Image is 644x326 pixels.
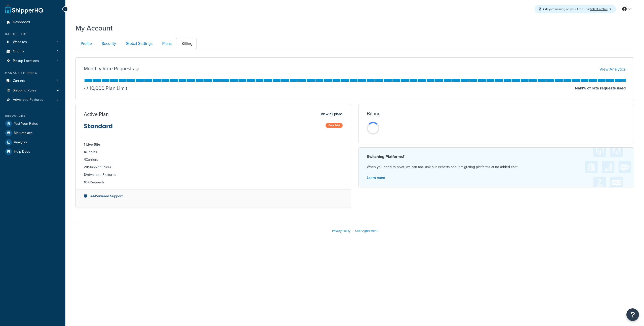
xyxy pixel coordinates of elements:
span: 3 [57,49,58,54]
li: Origins [84,149,343,155]
li: Carriers [4,76,62,86]
span: / [87,84,88,92]
h1: My Account [75,23,113,33]
a: Dashboard [4,18,62,27]
li: Advanced Features [4,95,62,105]
h3: Monthly Rate Requests [84,66,134,71]
a: Pickup Locations 1 [4,56,62,66]
span: Websites [13,40,27,44]
li: AI-Powered Support [84,193,343,199]
h4: Switching Platforms? [367,154,626,160]
span: Dashboard [13,20,30,24]
strong: 10K [84,180,90,185]
div: Resources [4,114,62,118]
li: Requests [84,180,343,185]
span: Advanced Features [13,98,43,102]
span: Shipping Rules [13,88,36,93]
div: Basic Setup [4,32,62,36]
strong: 3 [84,172,86,177]
p: 10,000 Plan Limit [85,85,127,92]
a: Billing [176,38,196,49]
span: Carriers [13,79,25,83]
button: Open Resource Center [626,308,639,321]
h3: Active Plan [84,111,109,117]
span: Analytics [14,140,28,145]
a: Origins 3 [4,47,62,56]
span: 1 [57,59,58,63]
span: Origins [13,49,24,54]
li: Advanced Features [84,172,343,178]
div: remaining on your Free Trial [535,5,616,13]
a: Plans [157,38,176,49]
li: Pickup Locations [4,56,62,66]
a: View all plans [321,111,343,117]
span: | [352,229,353,233]
a: Security [96,38,120,49]
p: When you need to pivot, we can too. Ask our experts about migrating platforms at no added cost. [367,164,626,170]
h3: Billing [367,111,381,116]
p: - [84,85,85,92]
p: NaN % of rate requests used [575,85,626,92]
a: Shipping Rules [4,86,62,95]
span: Test Your Rates [14,122,38,126]
a: User Agreement [355,229,378,233]
a: Advanced Features 2 [4,95,62,105]
a: ShipperHQ Home [5,4,43,14]
li: Shipping Rules [84,165,343,170]
a: Help Docs [4,147,62,156]
div: Manage Shipping [4,71,62,75]
a: Carriers 4 [4,76,62,86]
a: Profile [75,38,96,49]
li: Carriers [84,157,343,162]
a: Websites 1 [4,38,62,47]
a: Privacy Policy [332,229,350,233]
a: Global Settings [120,38,156,49]
a: Test Your Rates [4,119,62,128]
strong: 20 [84,165,88,170]
span: 1 [57,40,58,44]
strong: 7 days [543,7,552,11]
li: Origins [4,47,62,56]
a: Marketplace [4,128,62,138]
a: Select a Plan [590,7,612,11]
a: View Analytics [599,66,626,72]
span: Pickup Locations [13,59,39,63]
span: Help Docs [14,150,30,154]
strong: 4 [84,157,86,162]
span: 4 [57,79,58,83]
strong: 4 [84,149,86,155]
h3: Standard [84,123,113,134]
li: Websites [4,38,62,47]
span: Free Trial [326,123,343,128]
strong: 1 Live Site [84,142,100,147]
a: Learn more [367,175,385,180]
span: 2 [57,98,58,102]
a: Analytics [4,138,62,147]
span: Marketplace [14,131,33,135]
